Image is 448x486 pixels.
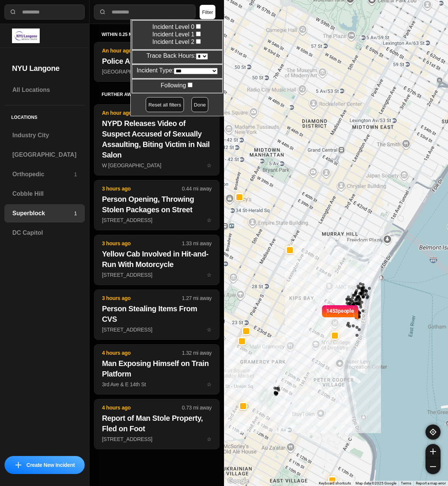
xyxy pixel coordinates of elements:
[102,240,182,247] p: 3 hours ago
[94,162,220,168] a: An hour ago1.39 mi awayNYPD Releases Video of Suspect Accused of Sexually Assaulting, Biting Vict...
[12,28,40,43] img: logo
[12,85,77,94] h3: All Locations
[207,162,212,168] span: star
[182,404,212,411] p: 0.73 mi away
[137,38,218,45] label: Incident Level 2
[4,165,85,183] a: Orthopedic1
[4,185,85,203] a: Cobble Hill
[102,185,182,192] p: 3 hours ago
[188,82,193,87] input: Following
[182,185,212,192] p: 0.44 mi away
[12,150,77,159] h3: [GEOGRAPHIC_DATA]
[182,294,212,302] p: 1.27 mi away
[102,91,193,97] h5: further away
[102,381,212,388] p: 3rd Ave & E 14th St
[426,424,441,439] button: recenter
[207,381,212,387] span: star
[430,463,436,469] img: zoom-out
[102,413,212,434] h2: Report of Man Stole Property, Fled on Foot
[102,249,212,270] h2: Yellow Cab Involved in Hit-and-Run With Motorcycle
[426,459,441,474] button: zoom-out
[9,8,17,16] img: search
[102,404,182,411] p: 4 hours ago
[199,4,216,19] button: Filter
[430,429,436,435] img: recenter
[430,448,436,454] img: zoom-in
[196,31,201,36] input: Incident Level 1
[102,47,182,54] p: An hour ago
[207,327,212,333] span: star
[146,97,184,112] button: Reset all filters
[94,235,220,285] button: 3 hours ago1.33 mi awayYellow Cab Involved in Hit-and-Run With Motorcycle[STREET_ADDRESS]star
[94,399,220,449] button: 4 hours ago0.73 mi awayReport of Man Stole Property, Fled on Foot[STREET_ADDRESS]star
[426,444,441,459] button: zoom-in
[207,436,212,442] span: star
[102,303,212,324] h2: Person Stealing Items From CVS
[12,170,74,179] h3: Orthopedic
[15,462,21,468] img: icon
[321,304,326,321] img: notch
[74,210,77,217] p: 1
[196,24,201,29] input: Incident Level 0
[4,224,85,242] a: DC Capitol
[102,358,212,379] h2: Man Exposing Himself on Train Platform
[102,216,212,224] p: [STREET_ADDRESS]
[102,326,212,333] p: [STREET_ADDRESS]
[4,456,85,474] button: iconCreate New Incident
[4,204,85,222] a: Superblock1
[94,326,220,333] a: 3 hours ago1.27 mi awayPerson Stealing Items From CVS[STREET_ADDRESS]star
[102,271,212,279] p: [STREET_ADDRESS]
[94,381,220,387] a: 4 hours ago1.32 mi awayMan Exposing Himself on Train Platform3rd Ave & E 14th Ststar
[12,209,74,218] h3: Superblock
[102,109,182,117] p: An hour ago
[94,217,220,223] a: 3 hours ago0.44 mi awayPerson Opening, Throwing Stolen Packages on Street[STREET_ADDRESS]star
[94,104,220,175] button: An hour ago1.39 mi awayNYPD Releases Video of Suspect Accused of Sexually Assaulting, Biting Vict...
[94,42,220,82] button: An hour ago0.14 mi awayPolice Activity[GEOGRAPHIC_DATA]star
[94,436,220,442] a: 4 hours ago0.73 mi awayReport of Man Stole Property, Fled on Foot[STREET_ADDRESS]star
[102,68,212,75] p: [GEOGRAPHIC_DATA]
[102,435,212,443] p: [STREET_ADDRESS]
[137,67,218,73] label: Incident Type:
[99,8,106,16] img: search
[401,481,411,485] a: Terms (opens in new tab)
[12,131,77,140] h3: Industry City
[94,180,220,230] button: 3 hours ago0.44 mi awayPerson Opening, Throwing Stolen Packages on Street[STREET_ADDRESS]star
[355,481,396,485] span: Map data ©2025 Google
[226,476,251,486] img: Google
[4,146,85,164] a: [GEOGRAPHIC_DATA]
[174,68,218,74] select: Incident Type:
[102,349,182,357] p: 4 hours ago
[12,189,77,198] h3: Cobble Hill
[319,481,351,486] button: Keyboard shortcuts
[94,68,220,75] a: An hour ago0.14 mi awayPolice Activity[GEOGRAPHIC_DATA]star
[416,481,446,485] a: Report a map error
[161,82,194,88] label: Following
[94,271,220,278] a: 3 hours ago1.33 mi awayYellow Cab Involved in Hit-and-Run With Motorcycle[STREET_ADDRESS]star
[102,31,212,37] h5: within 0.25 mi
[182,349,212,357] p: 1.32 mi away
[74,171,77,178] p: 1
[207,217,212,223] span: star
[94,344,220,394] button: 4 hours ago1.32 mi awayMan Exposing Himself on Train Platform3rd Ave & E 14th Ststar
[146,52,208,59] label: Trace Back Hours:
[12,63,77,73] h2: NYU Langone
[196,39,201,44] input: Incident Level 2
[27,461,75,469] p: Create New Incident
[196,53,208,60] select: Trace Back Hours:
[4,105,85,126] h5: Locations
[207,272,212,278] span: star
[102,294,182,302] p: 3 hours ago
[4,126,85,144] a: Industry City
[94,289,220,340] button: 3 hours ago1.27 mi awayPerson Stealing Items From CVS[STREET_ADDRESS]star
[102,194,212,215] h2: Person Opening, Throwing Stolen Packages on Street
[137,30,218,38] label: Incident Level 1
[102,56,212,66] h2: Police Activity
[4,81,85,99] a: All Locations
[326,307,354,324] p: 1453 people
[137,23,218,30] label: Incident Level 0
[12,228,77,237] h3: DC Capitol
[102,118,212,160] h2: NYPD Releases Video of Suspect Accused of Sexually Assaulting, Biting Victim in Nail Salon
[102,162,212,169] p: W [GEOGRAPHIC_DATA]
[191,97,209,112] button: Done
